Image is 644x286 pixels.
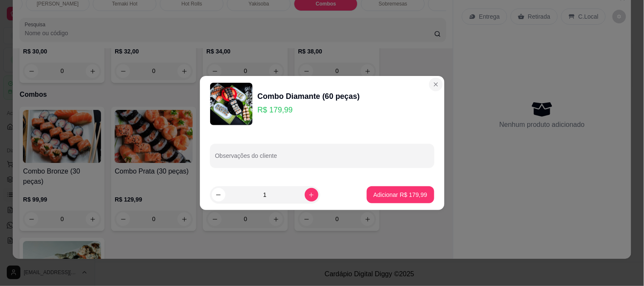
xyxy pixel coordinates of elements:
button: decrease-product-quantity [212,188,225,202]
div: Combo Diamante (60 peças) [258,90,360,102]
p: Adicionar R$ 179,99 [374,191,427,199]
p: R$ 179,99 [258,104,360,116]
button: increase-product-quantity [305,188,318,202]
button: Adicionar R$ 179,99 [367,186,434,203]
input: Observações do cliente [215,155,429,163]
button: Close [429,78,443,91]
img: product-image [210,83,253,125]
